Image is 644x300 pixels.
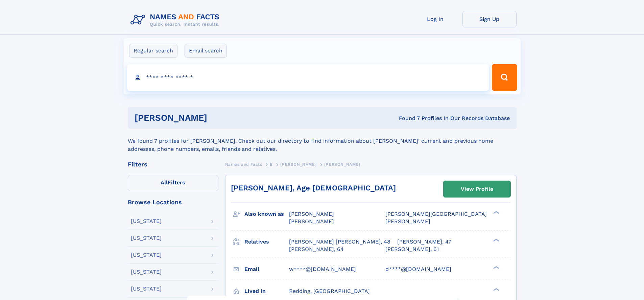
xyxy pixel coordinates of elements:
a: [PERSON_NAME] [PERSON_NAME], 48 [289,238,390,246]
h3: Email [244,263,289,275]
input: search input [127,64,489,91]
span: [PERSON_NAME] [385,218,430,225]
span: All [161,179,168,186]
span: [PERSON_NAME][GEOGRAPHIC_DATA] [385,211,487,217]
a: Log In [408,11,462,27]
div: We found 7 profiles for [PERSON_NAME]. Check out our directory to find information about [PERSON_... [128,129,517,153]
div: ❯ [492,238,500,242]
div: Browse Locations [128,199,218,205]
h3: Also known as [244,208,289,220]
span: [PERSON_NAME] [289,218,334,225]
label: Email search [185,44,227,58]
a: [PERSON_NAME], Age [DEMOGRAPHIC_DATA] [231,184,396,192]
label: Regular search [129,44,177,58]
div: [US_STATE] [131,269,162,275]
label: Filters [128,175,218,191]
span: Redding, [GEOGRAPHIC_DATA] [289,288,370,294]
div: ❯ [492,265,500,270]
span: B [270,162,273,167]
a: [PERSON_NAME], 64 [289,246,344,253]
span: [PERSON_NAME] [289,211,334,217]
div: View Profile [461,181,493,197]
div: [US_STATE] [131,252,162,258]
a: [PERSON_NAME], 61 [385,246,439,253]
h1: [PERSON_NAME] [135,114,303,122]
div: [US_STATE] [131,286,162,292]
span: [PERSON_NAME] [280,162,316,167]
button: Search Button [492,64,517,91]
a: Sign Up [462,11,517,27]
div: ❯ [492,210,500,215]
div: Found 7 Profiles In Our Records Database [303,115,510,122]
div: [US_STATE] [131,218,162,224]
div: ❯ [492,287,500,292]
h3: Relatives [244,236,289,248]
span: [PERSON_NAME] [324,162,360,167]
a: B [270,160,273,168]
img: Logo Names and Facts [128,11,225,29]
a: View Profile [444,181,510,197]
div: Filters [128,161,218,167]
div: [US_STATE] [131,235,162,241]
a: [PERSON_NAME] [280,160,316,168]
a: Names and Facts [225,160,262,168]
h3: Lived in [244,285,289,297]
a: [PERSON_NAME], 47 [397,238,451,246]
